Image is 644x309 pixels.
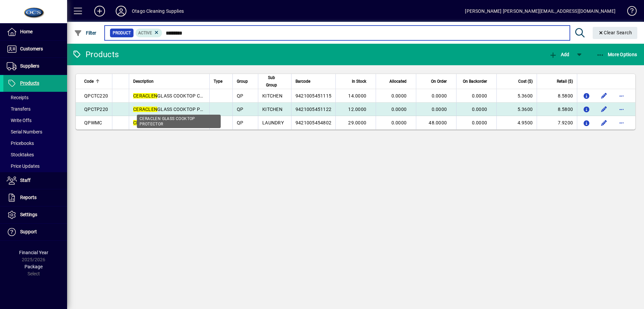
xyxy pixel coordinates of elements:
[3,103,67,115] a: Transfers
[20,212,37,217] span: Settings
[616,104,627,115] button: More options
[20,178,31,183] span: Staff
[84,93,108,99] span: QPCTC220
[262,120,284,125] span: LAUNDRY
[20,63,39,69] span: Suppliers
[463,78,487,85] span: On Backorder
[3,24,67,40] a: Home
[133,78,154,85] span: Description
[133,93,157,99] em: CERACLEN
[296,107,331,112] span: 9421005451122
[7,106,31,112] span: Transfers
[3,206,67,223] a: Settings
[7,129,42,134] span: Serial Numbers
[3,149,67,160] a: Stocktakes
[593,27,638,39] button: Clear
[133,93,218,99] span: GLASS COOKTOP CLEANER
[465,6,615,16] div: [PERSON_NAME] [PERSON_NAME][EMAIL_ADDRESS][DOMAIN_NAME]
[389,78,407,85] span: Allocated
[429,120,447,125] span: 48.0000
[3,58,67,75] a: Suppliers
[7,95,29,100] span: Receipts
[7,152,34,157] span: Stocktakes
[547,48,571,61] button: Add
[596,52,637,57] span: More Options
[296,78,331,85] div: Barcode
[518,78,533,85] span: Cost ($)
[237,78,248,85] span: Group
[214,78,222,85] span: Type
[3,160,67,172] a: Price Updates
[72,27,98,39] button: Filter
[472,93,487,99] span: 0.0000
[262,74,287,89] div: Sub Group
[84,107,108,112] span: QPCTP220
[84,120,102,125] span: QPWMC
[296,78,310,85] span: Barcode
[237,93,244,99] span: QP
[133,120,157,125] em: CERACLEN
[3,115,67,126] a: Write Offs
[7,163,40,169] span: Price Updates
[3,224,67,240] a: Support
[431,78,447,85] span: On Order
[496,116,537,129] td: 4.9500
[138,31,152,35] span: Active
[214,78,228,85] div: Type
[391,93,407,99] span: 0.0000
[24,264,43,269] span: Package
[20,80,39,86] span: Products
[237,107,244,112] span: QP
[420,78,453,85] div: On Order
[7,141,34,146] span: Pricebooks
[472,107,487,112] span: 0.0000
[296,93,331,99] span: 9421005451115
[20,195,37,200] span: Reports
[599,90,609,101] button: Edit
[599,117,609,128] button: Edit
[348,93,366,99] span: 14.0000
[133,107,157,112] em: CERACLEN
[595,48,639,61] button: More Options
[599,104,609,115] button: Edit
[352,78,366,85] span: In Stock
[136,29,162,37] mat-chip: Activation Status: Active
[472,120,487,125] span: 0.0000
[537,89,577,103] td: 8.5800
[133,120,224,125] span: WASHING MACHINE CLEANER
[20,29,33,34] span: Home
[598,30,632,35] span: Clear Search
[496,103,537,116] td: 5.3600
[237,120,244,125] span: QP
[348,120,366,125] span: 29.0000
[137,115,221,128] div: CERACLEN GLASS COOKTOP PROTECTOR
[380,78,413,85] div: Allocated
[3,189,67,206] a: Reports
[7,118,32,123] span: Write Offs
[262,74,281,89] span: Sub Group
[537,103,577,116] td: 8.5800
[557,78,573,85] span: Retail ($)
[622,1,636,23] a: Knowledge Base
[84,78,94,85] span: Code
[496,89,537,103] td: 5.3600
[432,93,447,99] span: 0.0000
[89,5,110,17] button: Add
[432,107,447,112] span: 0.0000
[237,78,254,85] div: Group
[113,30,131,36] span: Product
[3,92,67,103] a: Receipts
[74,30,97,36] span: Filter
[132,6,184,16] div: Otago Cleaning Supplies
[3,41,67,57] a: Customers
[296,120,331,125] span: 9421005454802
[3,126,67,138] a: Serial Numbers
[391,107,407,112] span: 0.0000
[340,78,372,85] div: In Stock
[20,229,37,234] span: Support
[110,5,132,17] button: Profile
[616,90,627,101] button: More options
[133,107,224,112] span: GLASS COOKTOP PROTECTOR
[549,52,569,57] span: Add
[84,78,108,85] div: Code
